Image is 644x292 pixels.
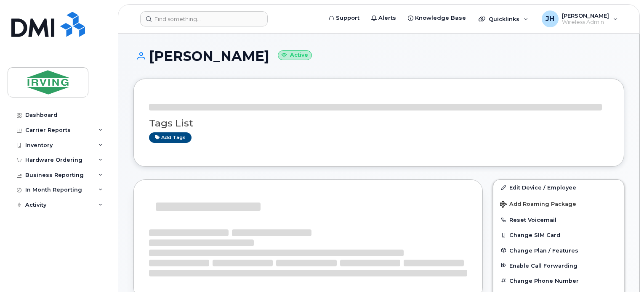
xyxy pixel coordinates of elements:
[278,50,312,60] small: Active
[149,132,192,143] a: Add tags
[133,49,624,63] h1: [PERSON_NAME]
[493,195,624,212] button: Add Roaming Package
[493,227,624,242] button: Change SIM Card
[493,273,624,288] button: Change Phone Number
[493,243,624,258] button: Change Plan / Features
[493,212,624,227] button: Reset Voicemail
[493,258,624,273] button: Enable Call Forwarding
[500,201,576,209] span: Add Roaming Package
[149,118,609,129] h3: Tags List
[509,262,577,268] span: Enable Call Forwarding
[509,247,578,253] span: Change Plan / Features
[493,180,624,195] a: Edit Device / Employee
